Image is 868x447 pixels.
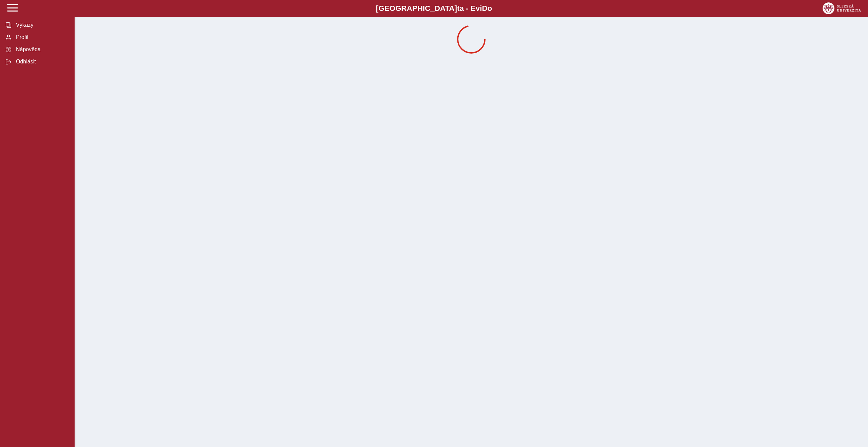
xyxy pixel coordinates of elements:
span: t [457,4,459,13]
span: Výkazy [14,22,69,28]
img: logo_web_su.png [823,2,861,14]
span: o [488,4,492,13]
span: Nápověda [14,46,69,53]
b: [GEOGRAPHIC_DATA] a - Evi [20,4,848,13]
span: D [482,4,487,13]
span: Odhlásit [14,59,69,65]
span: Profil [14,34,69,40]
